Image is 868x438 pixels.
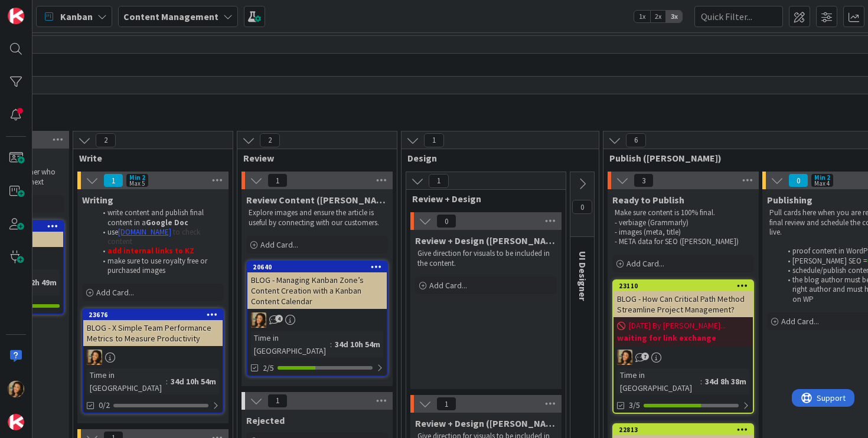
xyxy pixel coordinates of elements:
[247,262,387,272] div: 20640
[166,375,168,388] span: :
[82,308,224,414] a: 23676BLOG - X Simple Team Performance Metrics to Measure ProductivityCLTime in [GEOGRAPHIC_DATA]:...
[332,338,383,351] div: 34d 10h 54m
[814,180,830,186] div: Max 4
[275,315,283,322] span: 4
[634,173,654,187] span: 3
[407,152,584,164] span: Design
[103,173,123,187] span: 1
[89,311,223,319] div: 23676
[96,287,134,298] span: Add Card...
[247,262,387,309] div: 20640BLOG - Managing Kanban Zone’s Content Creation with a Kanban Content Calendar
[82,194,113,206] span: Writing
[246,194,388,206] span: Review Content (Toni)
[615,237,752,246] p: - META data for SEO ([PERSON_NAME])
[263,362,274,374] span: 2/5
[788,173,808,187] span: 0
[429,174,449,188] span: 1
[615,208,752,218] p: Make sure content is 100% final.
[436,397,456,411] span: 1
[781,316,819,327] span: Add Card...
[8,414,24,430] img: avatar
[253,263,387,271] div: 20640
[617,368,700,394] div: Time in [GEOGRAPHIC_DATA]
[629,399,640,411] span: 3/5
[247,272,387,309] div: BLOG - Managing Kanban Zone’s Content Creation with a Kanban Content Calendar
[260,133,280,147] span: 2
[83,309,223,320] div: 23676
[129,174,145,180] div: Min 2
[572,200,592,214] span: 0
[129,180,145,186] div: Max 5
[767,194,812,206] span: Publishing
[25,2,54,16] span: Support
[424,133,444,147] span: 1
[626,133,646,147] span: 6
[612,194,684,206] span: Ready to Publish
[267,173,288,187] span: 1
[415,417,557,429] span: Review + Design (Dimitri)
[246,414,285,426] span: Rejected
[247,312,387,328] div: CL
[251,331,330,357] div: Time in [GEOGRAPHIC_DATA]
[629,320,726,332] span: [DATE] By [PERSON_NAME]...
[615,228,752,237] p: - images (meta, title)
[577,251,589,301] span: UI Designer
[614,350,753,365] div: CL
[8,8,24,24] img: Visit kanbanzone.com
[614,281,753,317] div: 23110BLOG - How Can Critical Path Method Streamline Project Management?
[83,320,223,346] div: BLOG - X Simple Team Performance Metrics to Measure Productivity
[267,394,288,408] span: 1
[614,281,753,291] div: 23110
[617,350,632,365] img: CL
[251,312,266,328] img: CL
[87,350,102,365] img: CL
[626,258,664,269] span: Add Card...
[96,228,222,247] li: use
[8,381,24,397] img: CL
[330,338,332,351] span: :
[87,368,166,394] div: Time in [GEOGRAPHIC_DATA]
[429,280,467,291] span: Add Card...
[700,375,702,388] span: :
[650,11,666,22] span: 2x
[619,426,753,434] div: 22813
[249,208,386,228] p: Explore images and ensure the article is useful by connecting with our customers.
[79,152,218,164] span: Write
[614,291,753,317] div: BLOG - How Can Critical Path Method Streamline Project Management?
[614,424,753,435] div: 22813
[107,227,202,246] span: to check content
[412,193,551,205] span: Review + Design
[123,11,218,22] b: Content Management
[260,239,298,250] span: Add Card...
[60,9,93,24] span: Kanban
[83,350,223,365] div: CL
[146,218,188,228] strong: Google Doc
[617,332,749,344] b: waiting for link exchange
[666,11,682,22] span: 3x
[615,218,752,228] p: - verbiage (Grammarly)
[168,375,219,388] div: 34d 10h 54m
[436,214,456,228] span: 0
[8,276,60,289] div: 68d 22h 49m
[634,11,650,22] span: 1x
[118,227,171,237] a: [DOMAIN_NAME]
[99,399,110,411] span: 0/2
[96,256,222,276] li: make sure to use royalty free or purchased images
[96,133,116,147] span: 2
[417,249,554,268] p: Give direction for visuals to be included in the content.
[619,282,753,290] div: 23110
[243,152,382,164] span: Review
[702,375,749,388] div: 34d 8h 38m
[612,279,754,414] a: 23110BLOG - How Can Critical Path Method Streamline Project Management?[DATE] By [PERSON_NAME]......
[694,6,783,27] input: Quick Filter...
[814,174,830,180] div: Min 2
[96,208,222,228] li: write content and publish final content in a
[83,309,223,346] div: 23676BLOG - X Simple Team Performance Metrics to Measure Productivity
[246,261,388,377] a: 20640BLOG - Managing Kanban Zone’s Content Creation with a Kanban Content CalendarCLTime in [GEOG...
[107,246,194,256] strong: add internal links to KZ
[641,353,649,360] span: 7
[415,235,557,246] span: Review + Design (Christine)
